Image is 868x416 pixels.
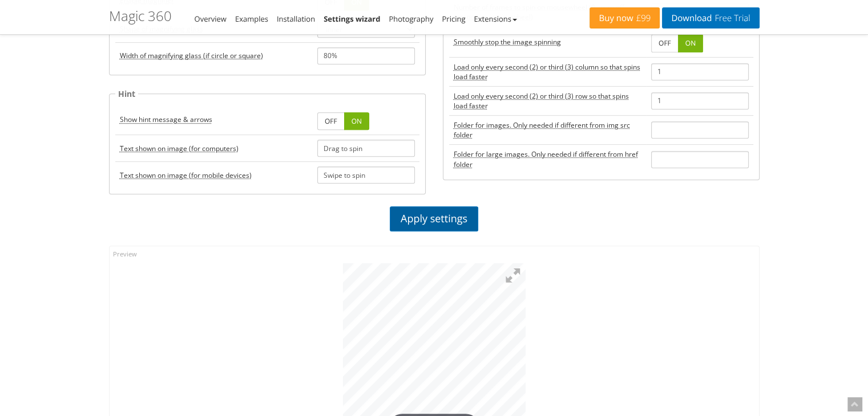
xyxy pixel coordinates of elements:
a: OFF [317,112,345,130]
a: Extensions [474,14,516,24]
acronym: column-increment [454,62,642,81]
a: ON [344,112,369,130]
acronym: hint [120,115,212,124]
acronym: smoothing [454,37,561,47]
a: Pricing [442,14,465,24]
span: Free Trial [712,14,750,23]
a: Examples [235,14,268,24]
a: Settings wizard [324,14,380,24]
acronym: row-increment [454,91,642,111]
span: £99 [633,14,651,23]
a: Buy now£99 [590,7,660,28]
acronym: mobile-hint-text [120,170,252,180]
a: Installation [277,14,315,24]
a: Apply settings [390,206,478,231]
acronym: hint-text [120,144,239,153]
a: Photography [389,14,433,24]
h1: Magic 360 [109,9,172,23]
a: DownloadFree Trial [662,7,759,28]
acronym: magnifier-width [120,51,263,60]
acronym: filepath [454,120,642,140]
acronym: large-filepath [454,149,642,169]
legend: Hint [115,87,138,100]
a: OFF [651,34,679,52]
a: ON [678,34,703,52]
a: Overview [195,14,227,24]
